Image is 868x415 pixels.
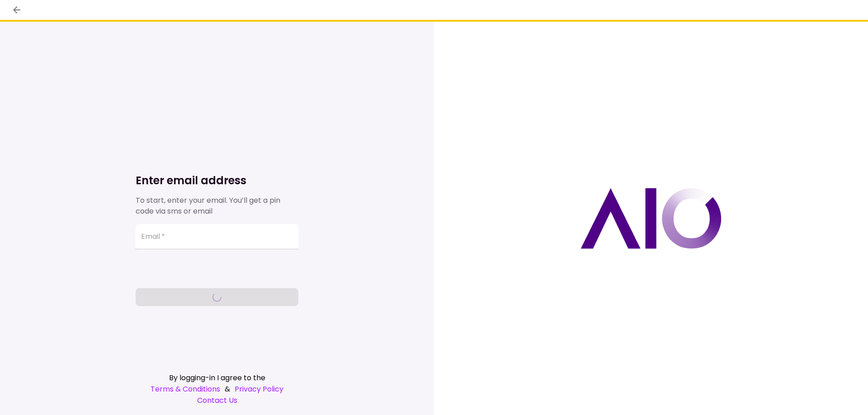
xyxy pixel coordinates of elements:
[136,395,298,406] a: Contact Us
[136,195,298,217] div: To start, enter your email. You’ll get a pin code via sms or email
[136,173,298,188] h1: Enter email address
[151,383,220,395] a: Terms & Conditions
[580,188,722,249] img: AIO logo
[136,372,298,383] div: By logging-in I agree to the
[136,383,298,395] div: &
[9,2,24,18] button: back
[235,383,283,395] a: Privacy Policy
